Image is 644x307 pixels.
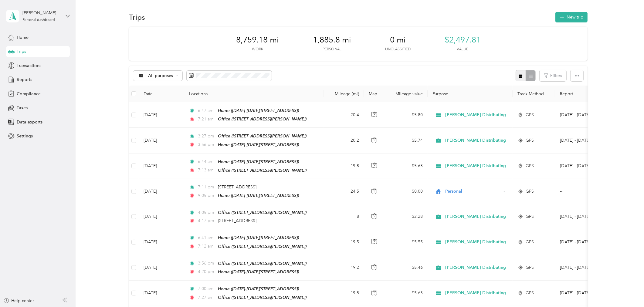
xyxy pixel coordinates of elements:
[3,298,34,304] button: Help center
[446,290,506,296] span: [PERSON_NAME] Distributing
[555,255,610,281] td: Sep 1 - 30, 2025
[17,105,28,111] span: Taxes
[17,62,41,69] span: Transactions
[198,141,215,148] span: 3:56 pm
[198,158,215,165] span: 6:44 am
[198,133,215,140] span: 3:27 pm
[139,281,184,306] td: [DATE]
[428,86,513,102] th: Purpose
[385,204,428,229] td: $2.28
[540,70,566,81] button: Filters
[526,112,534,118] span: GPS
[17,76,32,83] span: Reports
[446,112,506,118] span: [PERSON_NAME] Distributing
[17,91,41,97] span: Compliance
[17,119,42,125] span: Data exports
[236,35,279,45] span: 8,759.18 mi
[526,213,534,220] span: GPS
[139,128,184,153] td: [DATE]
[324,204,364,229] td: 8
[139,255,184,281] td: [DATE]
[198,234,215,241] span: 6:41 am
[218,286,299,291] span: Home ([DATE]–[DATE][STREET_ADDRESS])
[385,229,428,255] td: $5.55
[218,295,307,300] span: Office ([STREET_ADDRESS][PERSON_NAME])
[390,35,406,45] span: 0 mi
[218,244,307,249] span: Office ([STREET_ADDRESS][PERSON_NAME])
[17,133,33,139] span: Settings
[198,268,215,275] span: 4:20 pm
[526,137,534,144] span: GPS
[555,86,610,102] th: Report
[22,18,55,22] div: Personal dashboard
[198,294,215,301] span: 7:27 am
[445,35,481,45] span: $2,497.81
[555,128,610,153] td: Sep 1 - 30, 2025
[385,153,428,179] td: $5.63
[526,239,534,245] span: GPS
[446,213,506,220] span: [PERSON_NAME] Distributing
[555,102,610,128] td: Sep 1 - 30, 2025
[555,229,610,255] td: Sep 1 - 30, 2025
[198,285,215,292] span: 7:00 am
[148,74,174,78] span: All purposes
[526,264,534,271] span: GPS
[139,204,184,229] td: [DATE]
[218,261,307,266] span: Office ([STREET_ADDRESS][PERSON_NAME])
[139,179,184,204] td: [DATE]
[17,48,26,55] span: Trips
[385,86,428,102] th: Mileage value
[198,243,215,250] span: 7:12 am
[218,133,307,138] span: Office ([STREET_ADDRESS][PERSON_NAME])
[218,193,299,198] span: Home ([DATE]–[DATE][STREET_ADDRESS])
[526,290,534,296] span: GPS
[324,102,364,128] td: 20.4
[324,128,364,153] td: 20.2
[139,102,184,128] td: [DATE]
[324,179,364,204] td: 24.5
[218,116,307,121] span: Office ([STREET_ADDRESS][PERSON_NAME])
[139,153,184,179] td: [DATE]
[385,281,428,306] td: $5.63
[17,34,29,41] span: Home
[526,188,534,195] span: GPS
[555,12,588,22] button: New trip
[385,128,428,153] td: $5.74
[555,281,610,306] td: Sep 1 - 30, 2025
[218,210,307,215] span: Office ([STREET_ADDRESS][PERSON_NAME])
[198,209,215,216] span: 4:05 pm
[526,163,534,169] span: GPS
[324,229,364,255] td: 19.5
[324,255,364,281] td: 19.2
[555,179,610,204] td: --
[218,142,299,147] span: Home ([DATE]–[DATE][STREET_ADDRESS])
[218,108,299,113] span: Home ([DATE]–[DATE][STREET_ADDRESS])
[198,218,215,224] span: 4:17 pm
[446,239,506,245] span: [PERSON_NAME] Distributing
[198,116,215,123] span: 7:21 am
[218,168,307,173] span: Office ([STREET_ADDRESS][PERSON_NAME])
[218,184,256,190] span: [STREET_ADDRESS]
[218,159,299,164] span: Home ([DATE]–[DATE][STREET_ADDRESS])
[324,86,364,102] th: Mileage (mi)
[446,264,506,271] span: [PERSON_NAME] Distributing
[323,47,341,52] p: Personal
[22,10,60,16] div: [PERSON_NAME] [PERSON_NAME]
[218,218,256,223] span: [STREET_ADDRESS]
[218,269,299,274] span: Home ([DATE]–[DATE][STREET_ADDRESS])
[446,137,506,144] span: [PERSON_NAME] Distributing
[198,192,215,199] span: 9:05 pm
[555,153,610,179] td: Sep 1 - 30, 2025
[139,86,184,102] th: Date
[198,184,215,191] span: 7:11 pm
[218,235,299,240] span: Home ([DATE]–[DATE][STREET_ADDRESS])
[139,229,184,255] td: [DATE]
[184,86,324,102] th: Locations
[324,281,364,306] td: 19.8
[313,35,351,45] span: 1,885.8 mi
[610,273,644,307] iframe: Everlance-gr Chat Button Frame
[385,47,411,52] p: Unclassified
[198,107,215,114] span: 6:47 am
[198,260,215,267] span: 3:56 pm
